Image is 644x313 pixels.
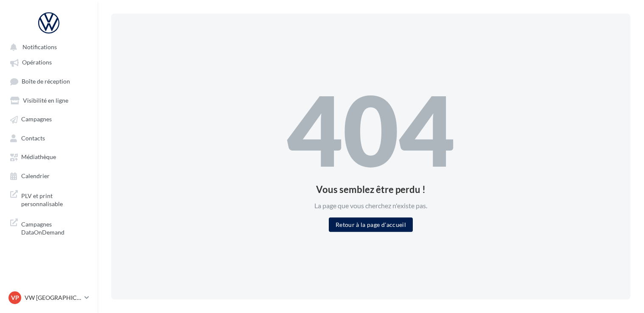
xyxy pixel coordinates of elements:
[5,149,92,164] a: Médiathèque
[21,218,87,237] span: Campagnes DataOnDemand
[25,293,81,302] p: VW [GEOGRAPHIC_DATA] 13
[22,43,57,50] span: Notifications
[5,168,92,183] a: Calendrier
[21,134,45,142] span: Contacts
[22,78,70,85] span: Boîte de réception
[5,130,92,145] a: Contacts
[5,92,92,108] a: Visibilité en ligne
[287,81,455,178] div: 404
[5,187,92,212] a: PLV et print personnalisable
[5,215,92,240] a: Campagnes DataOnDemand
[5,111,92,126] a: Campagnes
[11,293,19,302] span: VP
[21,190,87,208] span: PLV et print personnalisable
[22,59,52,66] span: Opérations
[329,217,413,232] button: Retour à la page d'accueil
[21,116,52,123] span: Campagnes
[287,184,455,194] div: Vous semblez être perdu !
[5,73,92,89] a: Boîte de réception
[5,54,92,70] a: Opérations
[21,172,50,179] span: Calendrier
[7,290,91,306] a: VP VW [GEOGRAPHIC_DATA] 13
[23,97,68,104] span: Visibilité en ligne
[287,201,455,210] div: La page que vous cherchez n'existe pas.
[21,154,56,161] span: Médiathèque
